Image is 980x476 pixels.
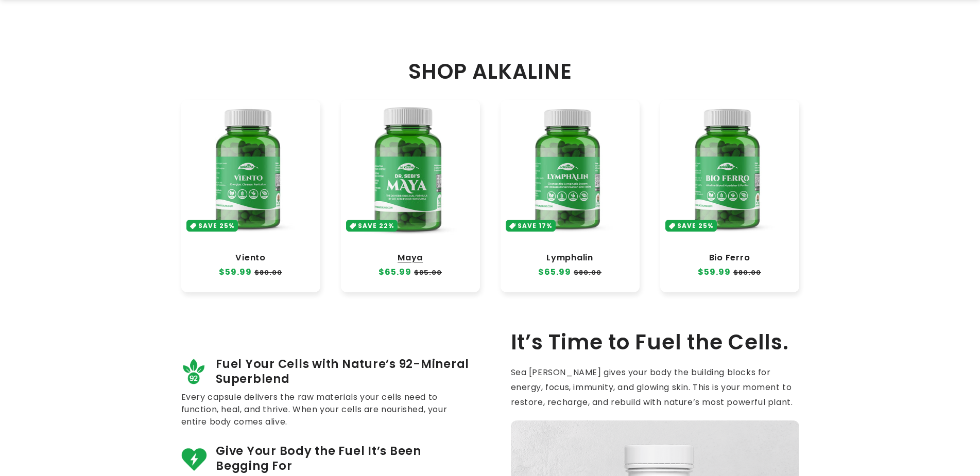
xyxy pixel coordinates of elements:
p: Sea [PERSON_NAME] gives your body the building blocks for energy, focus, immunity, and glowing sk... [511,365,799,410]
p: Every capsule delivers the raw materials your cells need to function, heal, and thrive. When your... [181,391,470,428]
span: Fuel Your Cells with Nature’s 92-Mineral Superblend [216,357,470,387]
a: Lymphalin [511,253,629,263]
a: Viento [192,253,310,263]
a: Maya [351,253,470,263]
img: fuel.png [181,446,207,471]
h2: SHOP ALKALINE [181,59,799,84]
img: 92_minerals_0af21d8c-fe1a-43ec-98b6-8e1103ae452c.png [181,359,207,384]
ul: Slider [181,100,799,292]
span: Give Your Body the Fuel It’s Been Begging For [216,444,470,474]
h2: It’s Time to Fuel the Cells. [511,329,799,355]
a: Bio Ferro [670,253,789,263]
